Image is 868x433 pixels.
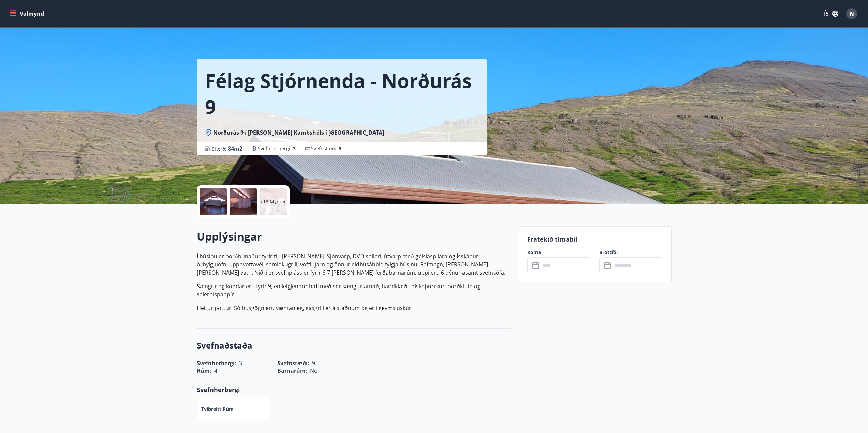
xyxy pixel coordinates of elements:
h3: Svefnaðstaða [197,340,511,351]
span: 9 [339,145,341,152]
span: 84 m2 [228,145,242,152]
button: ÍS [820,7,842,20]
p: Heitur pottur. Sólhúsgögn eru væntanleg, gasgrill er á staðnum og er í geymsluskúr. [197,304,511,312]
p: Sængur og koddar eru fyrir 9, en leigjendur hafi með sér sængurfatnað, handklæði, diskaþurrkur, b... [197,282,511,298]
h1: Félag Stjórnenda - Norðurás 9 [205,67,479,119]
button: menu [8,7,47,20]
p: Frátekið tímabil [527,235,663,244]
span: Barnarúm : [277,367,307,374]
h2: Upplýsingar [197,229,511,244]
span: Stærð : [212,144,242,153]
label: Brottför [599,249,663,256]
span: N [850,10,854,17]
span: Norðurás 9 í [PERSON_NAME] Kambshóls í [GEOGRAPHIC_DATA] [213,129,384,136]
span: 4 [214,367,217,374]
button: N [843,5,860,22]
p: Tvíbreitt rúm [201,406,234,413]
p: Í húsinu er borðbúnaður fyrir tíu [PERSON_NAME]. Sjónvarp, DVD spilari, útvarp með geislaspilara ... [197,252,511,277]
span: Svefnherbergi : [258,145,296,152]
span: Svefnstæði : [311,145,341,152]
label: Koma [527,249,591,256]
span: 3 [293,145,296,152]
p: Svefnherbergi [197,385,511,394]
span: Rúm : [197,367,211,374]
span: Nei [310,367,319,374]
p: +13 Myndir [260,198,286,205]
